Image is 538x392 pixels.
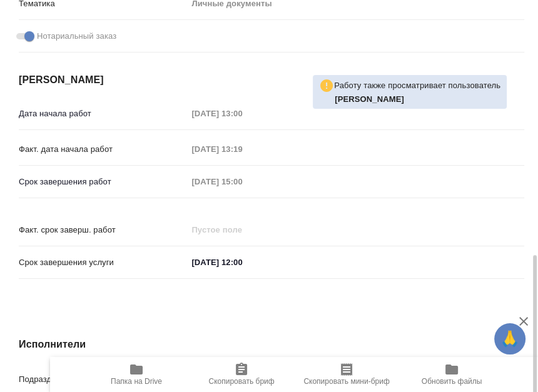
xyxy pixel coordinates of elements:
button: Папка на Drive [84,357,189,392]
input: Пустое поле [187,140,297,158]
span: Обновить файлы [422,377,482,386]
button: Скопировать мини-бриф [294,357,399,392]
b: [PERSON_NAME] [335,94,404,104]
p: Срок завершения работ [19,176,187,188]
button: 🙏 [494,323,525,354]
input: Пустое поле [187,221,297,239]
input: ✎ Введи что-нибудь [187,253,297,271]
span: Скопировать мини-бриф [303,377,389,386]
span: 🙏 [499,326,520,352]
h4: [PERSON_NAME] [19,73,524,88]
p: Работу также просматривает пользователь [334,79,500,92]
button: Скопировать бриф [189,357,294,392]
p: Срок завершения услуги [19,256,187,269]
span: Скопировать бриф [208,377,274,386]
span: Папка на Drive [111,377,162,386]
p: Архипова Екатерина [335,93,500,106]
p: Факт. дата начала работ [19,143,187,156]
p: Дата начала работ [19,108,187,120]
input: Пустое поле [187,173,297,191]
button: Обновить файлы [399,357,504,392]
p: Подразделение [19,373,187,386]
h4: Исполнители [19,337,524,352]
input: Пустое поле [187,104,297,123]
span: Нотариальный заказ [37,30,116,43]
p: Факт. срок заверш. работ [19,224,187,236]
